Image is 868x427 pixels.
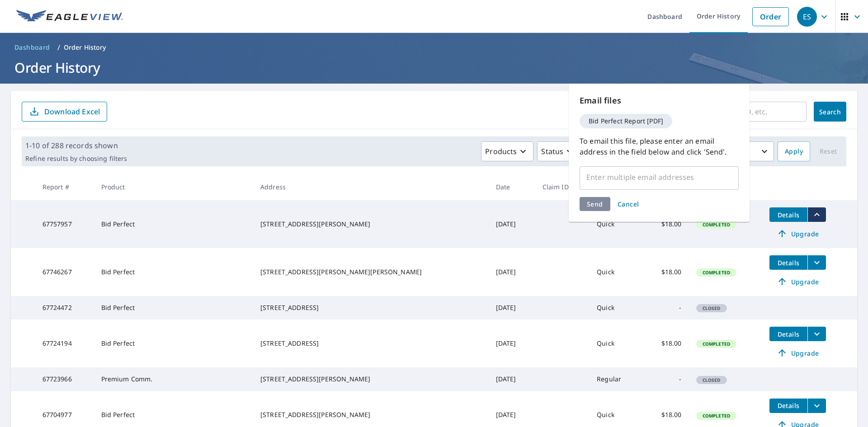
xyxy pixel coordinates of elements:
td: Quick [590,296,642,319]
span: Details [775,401,802,410]
span: Search [821,108,839,116]
li: / [57,42,60,53]
div: [STREET_ADDRESS] [260,303,481,312]
p: To email this file, please enter an email address in the field below and click 'Send'. [580,136,739,157]
a: Order [752,7,789,26]
button: detailsBtn-67704977 [769,399,807,413]
span: Completed [697,221,736,228]
span: Apply [785,146,803,157]
td: 67723966 [35,367,94,391]
button: detailsBtn-67724194 [769,327,807,341]
p: Status [541,146,563,157]
div: [STREET_ADDRESS] [260,339,481,348]
button: Apply [778,141,810,161]
th: Report # [35,174,94,200]
button: Download Excel [22,102,107,122]
div: [STREET_ADDRESS][PERSON_NAME] [260,220,481,229]
span: Details [775,330,802,338]
button: filesDropdownBtn-67757957 [807,207,826,222]
td: $18.00 [642,248,689,296]
th: Date [489,174,535,200]
button: Cancel [614,197,643,211]
span: Closed [697,305,726,311]
a: Upgrade [769,346,826,360]
button: detailsBtn-67757957 [769,207,807,222]
td: Quick [590,248,642,296]
span: Details [775,258,802,267]
td: - [642,367,689,391]
button: Status [537,141,580,161]
td: Bid Perfect [94,296,253,319]
span: Bid Perfect Report [PDF] [583,118,669,124]
td: Premium Comm. [94,367,253,391]
img: EV Logo [16,10,123,23]
td: [DATE] [489,296,535,319]
td: $18.00 [642,319,689,367]
td: Quick [590,200,642,248]
span: Upgrade [775,347,821,358]
td: [DATE] [489,248,535,296]
td: Regular [590,367,642,391]
th: Address [253,174,489,200]
h1: Order History [11,58,857,77]
div: [STREET_ADDRESS][PERSON_NAME] [260,375,481,384]
span: Upgrade [775,228,821,239]
span: Closed [697,377,726,383]
td: Quick [590,319,642,367]
div: [STREET_ADDRESS][PERSON_NAME][PERSON_NAME] [260,267,481,277]
p: Order History [64,43,106,52]
nav: breadcrumb [11,40,857,55]
button: Search [814,102,846,122]
div: ES [797,7,817,27]
p: 1-10 of 288 records shown [25,140,127,151]
button: detailsBtn-67746267 [769,255,807,270]
td: Bid Perfect [94,248,253,296]
button: filesDropdownBtn-67704977 [807,399,826,413]
td: 67724194 [35,319,94,367]
td: 67724472 [35,296,94,319]
td: Bid Perfect [94,319,253,367]
th: Claim ID [535,174,590,200]
button: Products [481,141,533,161]
td: - [642,296,689,319]
td: [DATE] [489,367,535,391]
td: Bid Perfect [94,200,253,248]
p: Refine results by choosing filters [25,155,127,163]
span: Completed [697,269,736,276]
button: filesDropdownBtn-67746267 [807,255,826,270]
span: Completed [697,341,736,347]
a: Upgrade [769,226,826,241]
p: Download Excel [44,107,100,117]
p: Products [485,146,517,157]
span: Details [775,211,802,219]
td: $18.00 [642,200,689,248]
span: Dashboard [14,43,50,52]
td: [DATE] [489,319,535,367]
span: Cancel [618,200,639,208]
th: Product [94,174,253,200]
p: Email files [580,94,739,107]
td: 67746267 [35,248,94,296]
input: Enter multiple email addresses [584,169,721,186]
a: Upgrade [769,274,826,289]
a: Dashboard [11,40,54,55]
td: [DATE] [489,200,535,248]
span: Upgrade [775,276,821,287]
div: [STREET_ADDRESS][PERSON_NAME] [260,410,481,419]
td: 67757957 [35,200,94,248]
span: Completed [697,413,736,419]
button: filesDropdownBtn-67724194 [807,327,826,341]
